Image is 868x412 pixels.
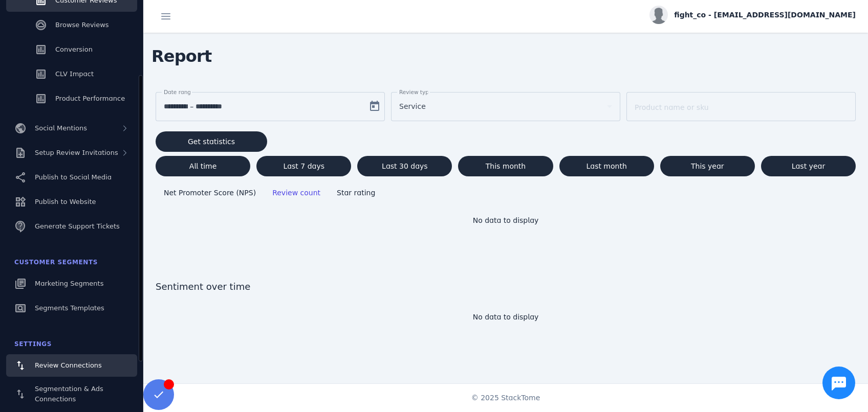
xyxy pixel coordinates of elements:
[35,173,112,181] span: Publish to Social Media
[35,149,118,156] span: Setup Review Invitations
[35,280,103,287] span: Marketing Segments
[660,156,755,176] button: This year
[156,156,250,176] button: All time
[635,103,709,111] mat-label: Product name or sku
[382,163,428,170] span: Last 30 days
[156,280,856,293] span: Sentiment over time
[6,87,137,110] a: Product Performance
[55,70,94,78] span: CLV Impact
[6,191,137,213] a: Publish to Website
[473,216,539,224] span: No data to display
[188,138,235,145] span: Get statistics
[256,156,351,176] button: Last 7 days
[399,100,426,112] span: Service
[6,379,137,409] a: Segmentation & Ads Connections
[143,40,220,73] span: Report
[272,189,320,197] span: Review count
[559,156,654,176] button: Last month
[14,259,98,266] span: Customer Segments
[55,45,93,53] span: Conversion
[6,14,137,36] a: Browse Reviews
[55,95,125,102] span: Product Performance
[6,297,137,319] a: Segments Templates
[35,385,103,403] span: Segmentation & Ads Connections
[792,163,825,170] span: Last year
[674,10,856,20] span: fight_co - [EMAIL_ADDRESS][DOMAIN_NAME]
[6,63,137,85] a: CLV Impact
[35,198,96,205] span: Publish to Website
[55,21,109,29] span: Browse Reviews
[190,100,193,112] span: –
[473,313,539,321] span: No data to display
[6,166,137,189] a: Publish to Social Media
[337,189,375,197] span: Star rating
[189,163,216,170] span: All time
[399,89,432,95] mat-label: Review type
[691,163,724,170] span: This year
[364,96,385,117] button: Open calendar
[6,38,137,61] a: Conversion
[586,163,626,170] span: Last month
[761,156,856,176] button: Last year
[357,156,452,176] button: Last 30 days
[649,6,668,24] img: profile.jpg
[486,163,526,170] span: This month
[283,163,324,170] span: Last 7 days
[164,189,256,197] span: Net Promoter Score (NPS)
[35,124,87,132] span: Social Mentions
[35,222,120,230] span: Generate Support Tickets
[14,340,52,348] span: Settings
[649,6,856,24] button: fight_co - [EMAIL_ADDRESS][DOMAIN_NAME]
[156,131,267,152] button: Get statistics
[164,89,194,95] mat-label: Date range
[6,215,137,238] a: Generate Support Tickets
[35,361,102,369] span: Review Connections
[458,156,553,176] button: This month
[471,393,540,403] span: © 2025 StackTome
[6,354,137,377] a: Review Connections
[6,272,137,295] a: Marketing Segments
[35,304,104,312] span: Segments Templates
